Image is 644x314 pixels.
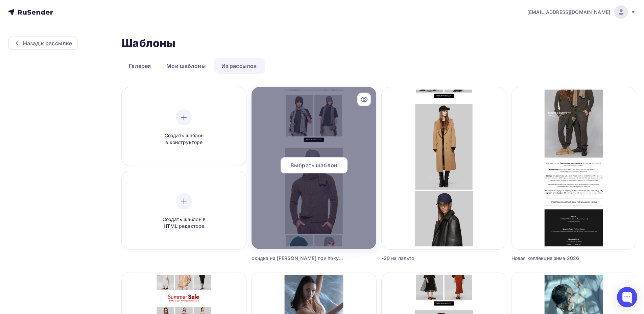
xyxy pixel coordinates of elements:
span: Создать шаблон в конструкторе [152,132,216,146]
div: Новая коллекция зима 2026 [511,255,605,262]
div: Назад к рассылке [23,39,72,47]
div: -20 на пальто [382,255,475,262]
span: [EMAIL_ADDRESS][DOMAIN_NAME] [527,9,610,16]
a: Галерея [122,58,158,74]
a: [EMAIL_ADDRESS][DOMAIN_NAME] [527,5,636,19]
span: Создать шаблон в HTML редакторе [152,216,216,230]
span: Выбрать шаблон [290,161,337,169]
h2: Шаблоны [122,37,175,50]
a: Мои шаблоны [159,58,213,74]
div: скидка на [PERSON_NAME] при покупке шапки [252,255,345,262]
a: Из рассылок [214,58,264,74]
